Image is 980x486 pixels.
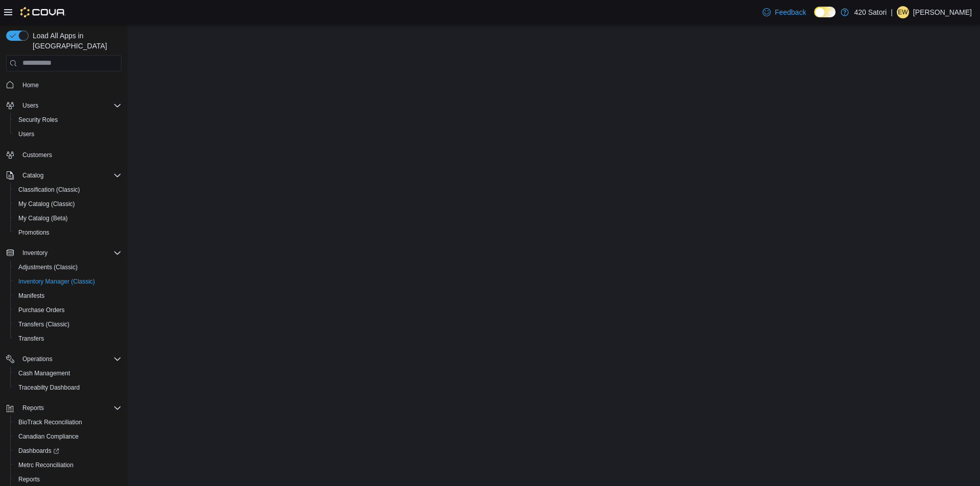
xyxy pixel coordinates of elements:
[10,197,126,211] button: My Catalog (Classic)
[18,116,58,124] span: Security Roles
[14,332,48,345] a: Transfers
[2,78,126,92] button: Home
[18,149,56,161] a: Customers
[14,212,72,224] a: My Catalog (Beta)
[10,260,126,274] button: Adjustments (Classic)
[18,169,47,182] button: Catalog
[14,304,121,316] span: Purchase Orders
[14,290,121,302] span: Manifests
[18,320,69,328] span: Transfers (Classic)
[14,261,82,273] a: Adjustments (Classic)
[14,198,79,210] a: My Catalog (Classic)
[10,303,126,317] button: Purchase Orders
[14,275,99,288] a: Inventory Manager (Classic)
[18,247,121,259] span: Inventory
[14,430,121,443] span: Canadian Compliance
[18,335,44,343] span: Transfers
[14,445,121,457] span: Dashboards
[14,318,73,330] a: Transfers (Classic)
[814,7,836,17] input: Dark Mode
[18,148,121,161] span: Customers
[10,317,126,331] button: Transfers (Classic)
[18,169,121,182] span: Catalog
[14,367,121,379] span: Cash Management
[22,171,43,180] span: Catalog
[18,247,52,259] button: Inventory
[14,114,62,126] a: Security Roles
[18,432,79,441] span: Canadian Compliance
[854,6,887,18] p: 420 Satori
[22,355,53,363] span: Operations
[22,404,44,412] span: Reports
[20,7,66,17] img: Cova
[14,459,78,471] a: Metrc Reconciliation
[2,352,126,366] button: Operations
[2,98,126,113] button: Users
[14,304,69,316] a: Purchase Orders
[18,292,44,300] span: Manifests
[14,184,84,196] a: Classification (Classic)
[10,415,126,429] button: BioTrack Reconciliation
[18,99,42,112] button: Users
[18,447,59,455] span: Dashboards
[18,79,121,91] span: Home
[14,381,84,394] a: Traceabilty Dashboard
[18,402,121,414] span: Reports
[18,475,40,483] span: Reports
[14,318,121,330] span: Transfers (Classic)
[758,2,810,22] a: Feedback
[22,81,39,89] span: Home
[10,366,126,380] button: Cash Management
[775,7,806,17] span: Feedback
[18,99,121,112] span: Users
[22,101,38,110] span: Users
[18,79,43,91] a: Home
[2,246,126,260] button: Inventory
[14,381,121,394] span: Traceabilty Dashboard
[14,473,121,485] span: Reports
[14,459,121,471] span: Metrc Reconciliation
[18,353,57,365] button: Operations
[898,6,908,18] span: EW
[18,186,80,194] span: Classification (Classic)
[14,128,38,140] a: Users
[29,31,121,51] span: Load All Apps in [GEOGRAPHIC_DATA]
[22,249,47,257] span: Inventory
[10,274,126,289] button: Inventory Manager (Classic)
[14,212,121,224] span: My Catalog (Beta)
[897,6,909,18] div: Elizabeth Wall
[22,151,52,159] span: Customers
[18,353,121,365] span: Operations
[18,228,50,237] span: Promotions
[14,367,74,379] a: Cash Management
[14,332,121,345] span: Transfers
[18,418,82,426] span: BioTrack Reconciliation
[14,416,121,428] span: BioTrack Reconciliation
[10,211,126,225] button: My Catalog (Beta)
[14,261,121,273] span: Adjustments (Classic)
[10,127,126,141] button: Users
[14,198,121,210] span: My Catalog (Classic)
[10,380,126,395] button: Traceabilty Dashboard
[18,383,80,392] span: Traceabilty Dashboard
[18,277,95,286] span: Inventory Manager (Classic)
[14,430,83,443] a: Canadian Compliance
[14,445,63,457] a: Dashboards
[14,226,54,239] a: Promotions
[2,401,126,415] button: Reports
[14,128,121,140] span: Users
[10,458,126,472] button: Metrc Reconciliation
[18,214,68,222] span: My Catalog (Beta)
[10,289,126,303] button: Manifests
[14,275,121,288] span: Inventory Manager (Classic)
[10,429,126,444] button: Canadian Compliance
[10,113,126,127] button: Security Roles
[14,473,44,485] a: Reports
[18,263,78,271] span: Adjustments (Classic)
[10,331,126,346] button: Transfers
[913,6,972,18] p: [PERSON_NAME]
[10,444,126,458] a: Dashboards
[18,369,70,377] span: Cash Management
[2,168,126,183] button: Catalog
[14,290,48,302] a: Manifests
